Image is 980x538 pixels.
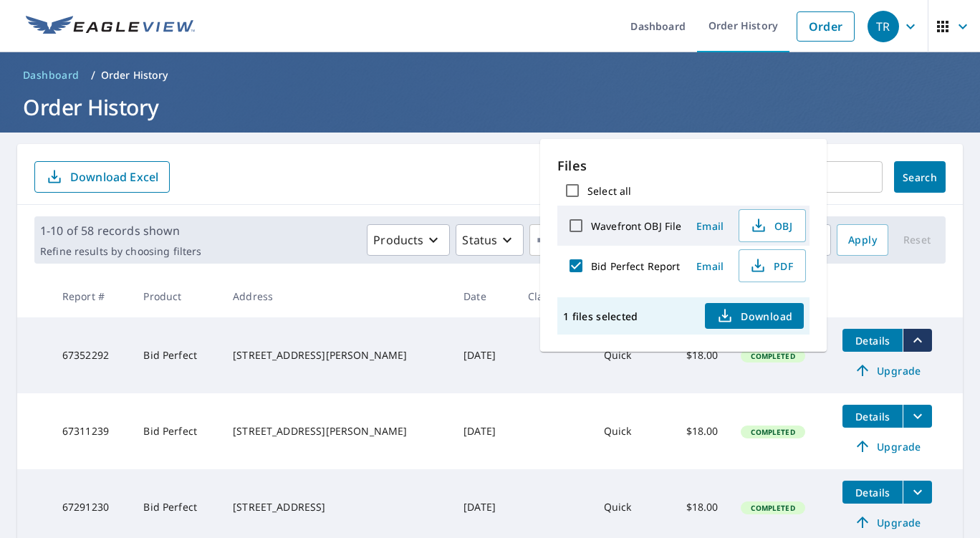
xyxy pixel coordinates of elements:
[17,92,963,122] h1: Order History
[842,329,903,352] button: detailsBtn-67352292
[367,224,450,256] button: Products
[462,231,497,249] p: Status
[739,209,806,242] button: OBJ
[842,435,932,458] a: Upgrade
[797,11,855,42] a: Order
[687,215,733,237] button: Email
[51,393,133,469] td: 67311239
[233,500,441,514] div: [STREET_ADDRESS]
[373,231,423,249] p: Products
[851,334,894,347] span: Details
[70,169,158,185] p: Download Excel
[452,317,517,393] td: [DATE]
[233,348,441,362] div: [STREET_ADDRESS][PERSON_NAME]
[40,245,201,258] p: Refine results by choosing filters
[748,217,794,234] span: OBJ
[34,161,170,193] button: Download Excel
[591,259,680,273] label: Bid Perfect Report
[837,224,888,256] button: Apply
[91,67,95,84] li: /
[132,393,221,469] td: Bid Perfect
[868,11,899,42] div: TR
[905,170,934,184] span: Search
[563,309,638,323] p: 1 files selected
[705,303,804,329] button: Download
[666,317,730,393] td: $18.00
[26,16,195,37] img: EV Logo
[51,275,133,317] th: Report #
[557,156,810,176] p: Files
[17,64,85,87] a: Dashboard
[748,257,794,274] span: PDF
[591,219,681,233] label: Wavefront OBJ File
[587,184,631,198] label: Select all
[851,362,923,379] span: Upgrade
[851,486,894,499] span: Details
[842,405,903,428] button: detailsBtn-67311239
[903,405,932,428] button: filesDropdownBtn-67311239
[592,393,666,469] td: Quick
[742,351,803,361] span: Completed
[742,427,803,437] span: Completed
[903,481,932,504] button: filesDropdownBtn-67291230
[517,275,592,317] th: Claim ID
[23,68,80,82] span: Dashboard
[101,68,168,82] p: Order History
[221,275,452,317] th: Address
[716,307,792,325] span: Download
[693,259,727,273] span: Email
[40,222,201,239] p: 1-10 of 58 records shown
[894,161,946,193] button: Search
[452,275,517,317] th: Date
[51,317,133,393] td: 67352292
[693,219,727,233] span: Email
[851,438,923,455] span: Upgrade
[742,503,803,513] span: Completed
[529,224,610,256] button: Orgs
[132,317,221,393] td: Bid Perfect
[842,481,903,504] button: detailsBtn-67291230
[739,249,806,282] button: PDF
[666,393,730,469] td: $18.00
[536,231,584,249] span: Orgs
[687,255,733,277] button: Email
[842,511,932,534] a: Upgrade
[851,514,923,531] span: Upgrade
[592,317,666,393] td: Quick
[17,64,963,87] nav: breadcrumb
[233,424,441,438] div: [STREET_ADDRESS][PERSON_NAME]
[842,359,932,382] a: Upgrade
[848,231,877,249] span: Apply
[456,224,524,256] button: Status
[132,275,221,317] th: Product
[851,410,894,423] span: Details
[903,329,932,352] button: filesDropdownBtn-67352292
[452,393,517,469] td: [DATE]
